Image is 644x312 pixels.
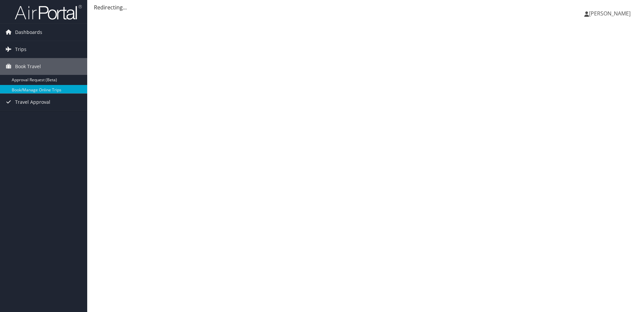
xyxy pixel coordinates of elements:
[589,10,631,17] span: [PERSON_NAME]
[15,41,26,58] span: Trips
[584,3,637,24] a: [PERSON_NAME]
[15,4,82,20] img: airportal-logo.png
[15,94,50,110] span: Travel Approval
[94,3,637,11] div: Redirecting...
[15,24,42,41] span: Dashboards
[15,58,41,75] span: Book Travel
